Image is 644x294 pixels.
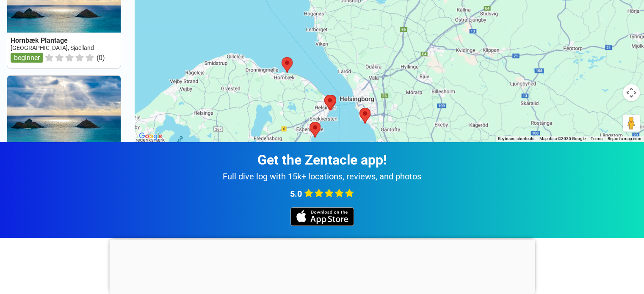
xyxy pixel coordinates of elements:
[498,136,534,142] button: Keyboard shortcuts
[109,239,535,292] iframe: Advertisement
[608,136,641,141] a: Report a map error
[137,131,165,142] img: Google
[290,220,354,228] a: iOS app store
[623,84,640,101] button: Map camera controls
[10,152,634,168] div: Get the Zentacle app!
[591,136,603,141] a: Terms (opens in new tab)
[290,207,354,226] img: iOS app store
[10,171,634,181] div: Full dive log with 15k+ locations, reviews, and photos
[539,136,586,141] span: Map data ©2025 Google
[137,131,165,142] a: Open this area in Google Maps (opens a new window)
[290,189,302,199] span: 5.0
[623,115,640,132] button: Drag Pegman onto the map to open Street View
